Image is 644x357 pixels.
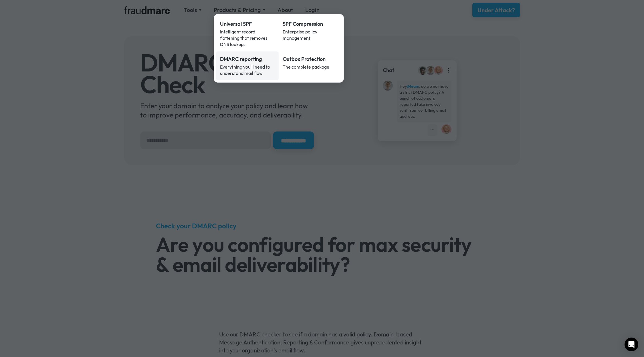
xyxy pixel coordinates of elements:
[216,51,279,80] a: DMARC reportingEverything you’ll need to understand mail flow
[214,14,344,83] nav: Products & Pricing
[283,29,338,41] div: Enterprise policy management
[220,64,275,76] div: Everything you’ll need to understand mail flow
[220,29,275,47] div: Intelligent record flattening that removes DNS lookups
[220,20,275,28] div: Universal SPF
[283,20,338,28] div: SPF Compression
[625,338,638,351] div: Open Intercom Messenger
[216,16,279,51] a: Universal SPFIntelligent record flattening that removes DNS lookups
[283,64,338,70] div: The complete package
[283,55,338,63] div: Outbox Protection
[279,51,342,80] a: Outbox ProtectionThe complete package
[220,55,275,63] div: DMARC reporting
[279,16,342,51] a: SPF CompressionEnterprise policy management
